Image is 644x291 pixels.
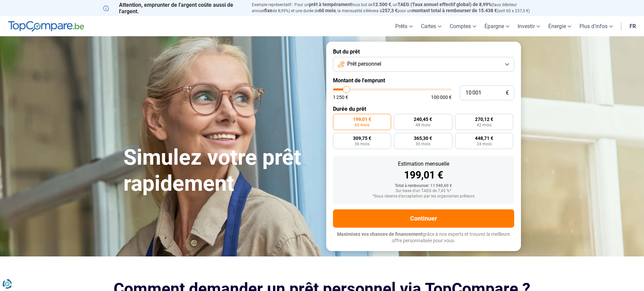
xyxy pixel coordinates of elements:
span: prêt à tempérament [309,2,352,7]
span: 36 mois [355,142,369,146]
span: montant total à rembourser de 15.438 € [412,8,497,13]
span: Prêt personnel [347,60,381,68]
div: *Sous réserve d'acceptation par les organismes prêteurs [338,194,509,199]
h1: Simulez votre prêt rapidement [123,145,318,197]
a: Cartes [417,16,446,36]
button: Prêt personnel [333,57,514,72]
span: 1 250 € [333,95,348,100]
a: Comptes [446,16,480,36]
img: TopCompare [8,21,84,32]
label: Montant de l'emprunt [333,77,514,84]
a: Prêts [391,16,417,36]
div: Total à rembourser: 11 940,60 € [338,184,509,188]
p: Attention, emprunter de l'argent coûte aussi de l'argent. [103,2,244,15]
span: 199,01 € [353,117,371,122]
a: Plus d'infos [575,16,617,36]
span: 448,71 € [475,136,493,141]
a: Énergie [544,16,575,36]
a: fr [625,16,640,36]
span: 48 mois [415,123,430,127]
label: Durée du prêt [333,106,514,112]
span: 100 000 € [431,95,452,100]
span: fixe [264,8,272,13]
p: grâce à nos experts et trouvez la meilleure offre personnalisée pour vous. [333,231,514,244]
span: 240,45 € [414,117,432,122]
span: TAEG (Taux annuel effectif global) de 8,99% [398,2,492,7]
div: 199,01 € [338,170,509,180]
a: Investir [514,16,544,36]
span: 12.500 € [373,2,391,7]
p: Exemple représentatif : Pour un tous but de , un (taux débiteur annuel de 8,99%) et une durée de ... [252,2,541,14]
span: Maximisez vos chances de financement [337,231,423,237]
span: 365,30 € [414,136,432,141]
div: Estimation mensuelle [338,161,509,167]
a: Épargne [480,16,514,36]
span: 24 mois [477,142,492,146]
span: € [506,90,509,96]
span: 270,12 € [475,117,493,122]
label: But du prêt [333,48,514,55]
span: 60 mois [355,123,369,127]
span: 42 mois [477,123,492,127]
span: 60 mois [319,8,336,13]
span: 309,75 € [353,136,371,141]
span: 257,3 € [382,8,398,13]
button: Continuer [333,209,514,228]
div: Sur base d'un TAEG de 7,45 %* [338,189,509,193]
span: 30 mois [415,142,430,146]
